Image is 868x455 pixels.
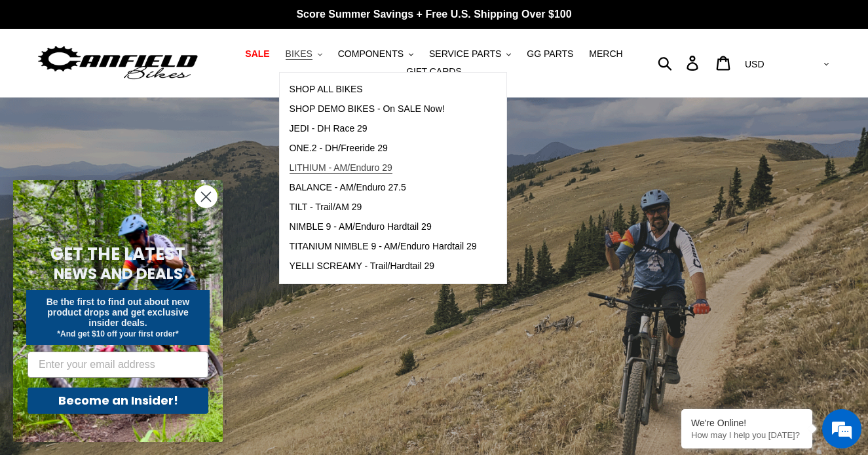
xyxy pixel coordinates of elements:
[238,45,276,63] a: SALE
[280,119,487,139] a: JEDI - DH Race 29
[36,43,200,84] img: Canfield Bikes
[429,48,501,60] span: SERVICE PARTS
[290,123,368,134] span: JEDI - DH Race 29
[400,63,468,81] a: GIFT CARDS
[57,329,178,338] span: *And get $10 off your first order*
[286,48,312,60] span: BIKES
[280,257,487,276] a: YELLI SCREAMY - Trail/Hardtail 29
[54,263,183,284] span: NEWS AND DEALS
[280,100,487,119] a: SHOP DEMO BIKES - On SALE Now!
[406,66,462,77] span: GIFT CARDS
[582,45,629,63] a: MERCH
[331,45,420,63] button: COMPONENTS
[195,185,217,208] button: Close dialog
[28,388,208,414] button: Become an Insider!
[280,80,487,100] a: SHOP ALL BIKES
[290,202,362,213] span: TILT - Trail/AM 29
[280,139,487,158] a: ONE.2 - DH/Freeride 29
[290,103,445,115] span: SHOP DEMO BIKES - On SALE Now!
[280,217,487,237] a: NIMBLE 9 - AM/Enduro Hardtail 29
[290,182,406,193] span: BALANCE - AM/Enduro 27.5
[423,45,518,63] button: SERVICE PARTS
[290,143,388,154] span: ONE.2 - DH/Freeride 29
[280,158,487,178] a: LITHIUM - AM/Enduro 29
[691,430,802,440] p: How may I help you today?
[589,48,622,60] span: MERCH
[290,162,392,173] span: LITHIUM - AM/Enduro 29
[280,237,487,257] a: TITANIUM NIMBLE 9 - AM/Enduro Hardtail 29
[280,198,487,217] a: TILT - Trail/AM 29
[520,45,580,63] a: GG PARTS
[290,241,477,252] span: TITANIUM NIMBLE 9 - AM/Enduro Hardtail 29
[691,418,802,428] div: We're Online!
[279,45,329,63] button: BIKES
[527,48,573,60] span: GG PARTS
[28,352,208,378] input: Enter your email address
[50,242,185,266] span: GET THE LATEST
[47,297,190,328] span: Be the first to find out about new product drops and get exclusive insider deals.
[290,221,432,232] span: NIMBLE 9 - AM/Enduro Hardtail 29
[338,48,404,60] span: COMPONENTS
[290,84,363,95] span: SHOP ALL BIKES
[245,48,269,60] span: SALE
[290,261,435,272] span: YELLI SCREAMY - Trail/Hardtail 29
[280,178,487,198] a: BALANCE - AM/Enduro 27.5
